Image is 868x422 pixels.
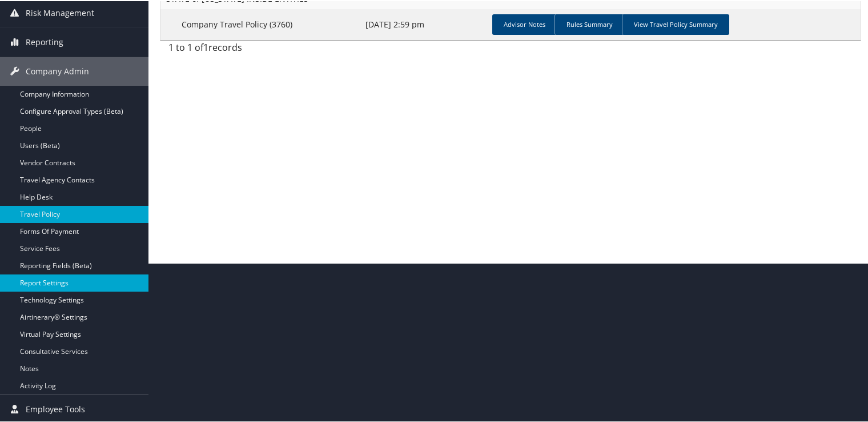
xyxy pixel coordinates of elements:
div: 1 to 1 of records [168,39,327,59]
td: [DATE] 2:59 pm [360,8,488,39]
span: 1 [203,40,208,53]
a: Rules Summary [554,13,624,34]
a: View Travel Policy Summary [622,13,729,34]
td: Company Travel Policy (3760) [160,8,360,39]
span: Company Admin [26,56,89,85]
span: Reporting [26,27,63,55]
a: Advisor Notes [492,13,557,34]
